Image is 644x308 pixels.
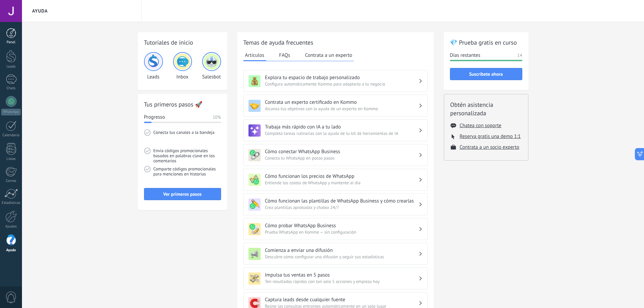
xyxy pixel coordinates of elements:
span: Completa tareas rutinarias con la ayuda de tu kit de herramientas de IA [265,130,419,137]
span: Entiende los costos de WhatsApp y mantente al día [265,180,419,186]
button: Artículos [243,50,266,61]
div: Correo [1,179,21,183]
span: Ten resultados rápidos con tan solo 5 acciones y empieza hoy [265,278,419,285]
h3: Explora tu espacio de trabajo personalizado [265,74,419,81]
h2: Temas de ayuda frecuentes [243,38,428,47]
div: Ayuda [1,248,21,253]
button: Contrata a un experto [303,50,354,60]
div: Ajustes [1,224,21,229]
h2: Tus primeros pasos 🚀 [144,100,221,109]
h3: Cómo probar WhatsApp Business [265,222,419,229]
span: 14 [517,52,522,59]
h3: Impulsa tus ventas en 5 pasos [265,272,419,278]
button: Suscríbete ahora [450,68,522,80]
div: Panel [1,40,21,45]
button: Ver primeros pasos [144,188,221,200]
h3: Cómo funcionan las plantillas de WhatsApp Business y cómo crearlas [265,198,419,204]
h2: 💎 Prueba gratis en curso [450,38,522,47]
h3: Cómo conectar WhatsApp Business [265,148,419,155]
span: Envía códigos promocionales basados en palabras clave en los comentarios [153,147,221,166]
div: Chats [1,86,21,91]
span: Configura automáticamente Kommo para adaptarlo a tu negocio [265,81,419,88]
span: Comparte códigos promocionales para menciones en historias [153,166,221,184]
div: Leads [1,65,21,69]
span: Alcanza tus objetivos con la ayuda de un experto en Kommo [265,105,419,112]
span: Crea plantillas aprobadas y chatea 24/7 [265,204,419,211]
span: Conecta tus canales a la bandeja [153,129,221,147]
button: Reserva gratis una demo 1:1 [460,133,521,140]
span: Progresso [144,114,165,121]
div: WhatsApp [1,109,21,115]
span: Días restantes [450,52,480,59]
span: Ver primeros pasos [163,192,201,196]
button: FAQs [278,50,292,60]
span: Conecta tu WhatsApp en pocos pasos [265,155,419,162]
h3: Trabaja más rápido con IA a tu lado [265,124,419,130]
span: Prueba WhatsApp en Kommo — sin configuración [265,229,419,236]
span: Descubre cómo configurar una difusión y seguir sus estadísticas [265,254,419,260]
span: Suscríbete ahora [469,72,503,76]
button: Contrata a un socio experto [460,144,520,150]
h3: Captura leads desde cualquier fuente [265,297,419,303]
h3: Comienza a enviar una difusión [265,247,419,254]
div: Calendario [1,133,21,138]
div: Inbox [173,52,192,80]
div: Estadísticas [1,201,21,205]
div: Listas [1,157,21,161]
h3: Cómo funcionan los precios de WhatsApp [265,173,419,180]
span: 10% [213,114,221,121]
h3: Contrata un experto certificado en Kommo [265,99,419,105]
div: Salesbot [202,52,221,80]
h2: Obtén asistencia personalizada [450,100,522,117]
button: Chatea con soporte [460,122,501,129]
h2: Tutoriales de inicio [144,38,221,47]
div: Leads [144,52,163,80]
